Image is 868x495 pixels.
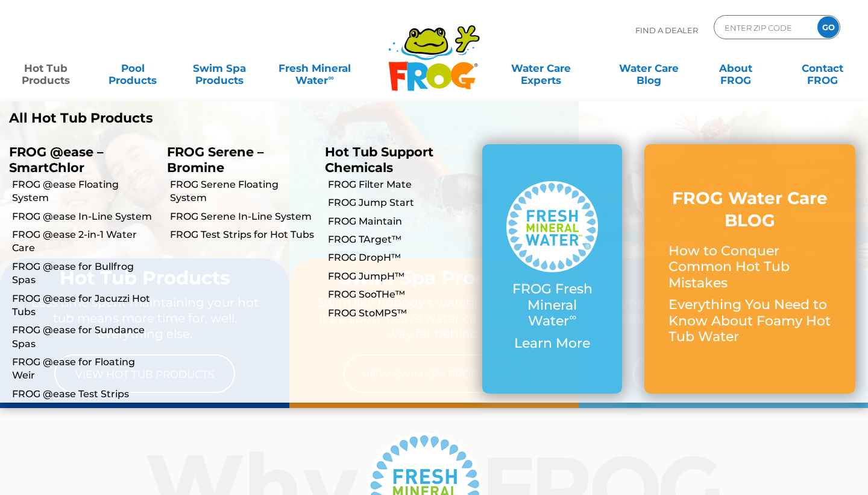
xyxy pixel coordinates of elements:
[170,228,316,241] a: FROG Test Strips for Hot Tubs
[12,210,158,223] a: FROG @ease In-Line System
[788,56,856,80] a: ContactFROG
[99,56,166,80] a: PoolProducts
[272,56,357,80] a: Fresh MineralWater∞
[723,19,805,36] input: Zip Code Form
[12,228,158,255] a: FROG @ease 2-in-1 Water Care
[668,187,831,351] a: FROG Water Care BLOG How to Conquer Common Hot Tub Mistakes Everything You Need to Know About Foa...
[569,311,576,323] sup: ∞
[9,110,425,126] a: All Hot Tub Products
[170,210,316,223] a: FROG Serene In-Line System
[817,16,839,38] input: GO
[668,243,831,291] p: How to Conquer Common Hot Tub Mistakes
[12,292,158,319] a: FROG @ease for Jacuzzi Hot Tubs
[328,196,474,209] a: FROG Jump Start
[506,336,598,351] p: Learn More
[12,388,158,401] a: FROG @ease Test Strips
[668,187,831,231] h3: FROG Water Care BLOG
[328,288,474,301] a: FROG SooTHe™
[506,281,598,329] p: FROG Fresh Mineral Water
[328,233,474,246] a: FROG TArget™
[328,178,474,191] a: FROG Filter Mate
[506,181,598,357] a: FROG Fresh Mineral Water∞ Learn More
[9,144,149,174] p: FROG @ease – SmartChlor
[328,215,474,228] a: FROG Maintain
[615,56,682,80] a: Water CareBlog
[328,307,474,320] a: FROG StoMPS™
[12,260,158,287] a: FROG @ease for Bullfrog Spas
[702,56,769,80] a: AboutFROG
[328,251,474,264] a: FROG DropH™
[486,56,596,80] a: Water CareExperts
[328,73,333,82] sup: ∞
[12,178,158,205] a: FROG @ease Floating System
[668,297,831,345] p: Everything You Need to Know About Foamy Hot Tub Water
[325,144,433,174] a: Hot Tub Support Chemicals
[12,356,158,383] a: FROG @ease for Floating Weir
[167,144,307,174] p: FROG Serene – Bromine
[170,178,316,205] a: FROG Serene Floating System
[12,324,158,351] a: FROG @ease for Sundance Spas
[328,270,474,283] a: FROG JumpH™
[635,15,698,45] p: Find A Dealer
[186,56,253,80] a: Swim SpaProducts
[12,56,80,80] a: Hot TubProducts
